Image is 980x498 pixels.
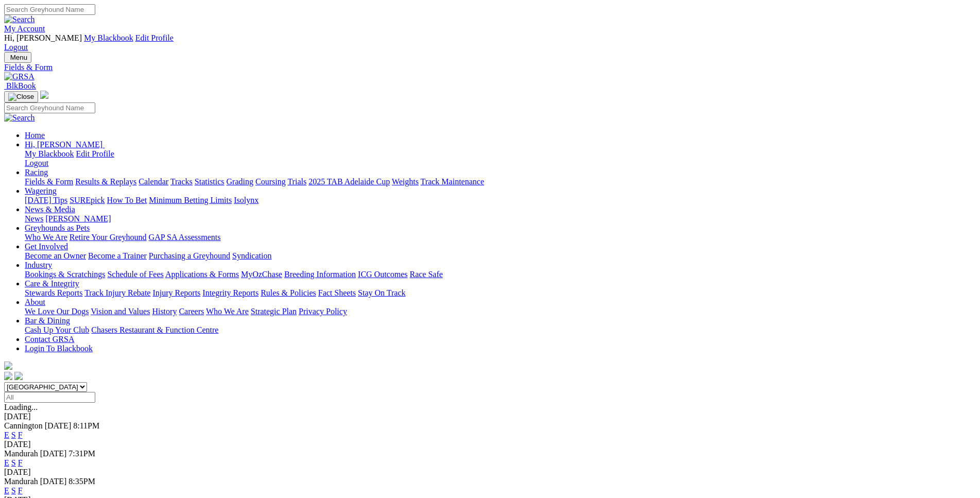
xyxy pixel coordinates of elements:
[25,261,52,269] a: Industry
[4,33,82,42] span: Hi, [PERSON_NAME]
[18,431,23,439] a: F
[4,4,95,15] input: Search
[25,233,976,242] div: Greyhounds as Pets
[25,270,105,279] a: Bookings & Scratchings
[10,54,27,61] span: Menu
[25,149,976,168] div: Hi, [PERSON_NAME]
[25,344,93,353] a: Login To Blackbook
[4,440,976,449] div: [DATE]
[4,91,38,102] button: Toggle navigation
[227,177,253,186] a: Grading
[25,251,86,260] a: Become an Owner
[232,251,271,260] a: Syndication
[195,177,225,186] a: Statistics
[107,196,147,204] a: How To Bet
[202,288,259,297] a: Integrity Reports
[25,196,67,204] a: [DATE] Tips
[4,458,9,467] a: E
[4,72,35,81] img: GRSA
[40,449,67,458] span: [DATE]
[4,24,45,33] a: My Account
[206,307,249,316] a: Who We Are
[11,486,16,495] a: S
[287,177,306,186] a: Trials
[75,177,136,186] a: Results & Replays
[409,270,442,279] a: Race Safe
[135,33,174,42] a: Edit Profile
[8,93,34,101] img: Close
[25,298,45,306] a: About
[70,233,147,242] a: Retire Your Greyhound
[25,325,89,334] a: Cash Up Your Club
[4,392,95,403] input: Select date
[251,307,297,316] a: Strategic Plan
[261,288,316,297] a: Rules & Policies
[318,288,356,297] a: Fact Sheets
[68,477,95,486] span: 8:35PM
[25,233,67,242] a: Who We Are
[4,486,9,495] a: E
[18,458,23,467] a: F
[165,270,239,279] a: Applications & Forms
[234,196,259,204] a: Isolynx
[25,335,74,344] a: Contact GRSA
[4,15,35,24] img: Search
[25,131,45,140] a: Home
[4,449,38,458] span: Mandurah
[4,52,31,63] button: Toggle navigation
[421,177,484,186] a: Track Maintenance
[25,288,82,297] a: Stewards Reports
[6,81,36,90] span: BlkBook
[11,458,16,467] a: S
[25,149,74,158] a: My Blackbook
[25,214,976,224] div: News & Media
[358,288,405,297] a: Stay On Track
[4,113,35,123] img: Search
[4,421,43,430] span: Cannington
[25,251,976,261] div: Get Involved
[84,33,133,42] a: My Blackbook
[358,270,407,279] a: ICG Outcomes
[107,270,163,279] a: Schedule of Fees
[170,177,193,186] a: Tracks
[4,362,12,370] img: logo-grsa-white.png
[45,214,111,223] a: [PERSON_NAME]
[299,307,347,316] a: Privacy Policy
[25,242,68,251] a: Get Involved
[11,431,16,439] a: S
[25,270,976,279] div: Industry
[152,307,177,316] a: History
[4,63,976,72] a: Fields & Form
[25,205,75,214] a: News & Media
[91,307,150,316] a: Vision and Values
[4,33,976,52] div: My Account
[25,186,57,195] a: Wagering
[25,140,102,149] span: Hi, [PERSON_NAME]
[25,140,105,149] a: Hi, [PERSON_NAME]
[4,468,976,477] div: [DATE]
[25,307,89,316] a: We Love Our Dogs
[14,372,23,380] img: twitter.svg
[284,270,356,279] a: Breeding Information
[76,149,114,158] a: Edit Profile
[152,288,200,297] a: Injury Reports
[25,168,48,177] a: Racing
[139,177,168,186] a: Calendar
[308,177,390,186] a: 2025 TAB Adelaide Cup
[25,316,70,325] a: Bar & Dining
[40,91,48,99] img: logo-grsa-white.png
[4,403,38,411] span: Loading...
[25,177,976,186] div: Racing
[149,233,221,242] a: GAP SA Assessments
[88,251,147,260] a: Become a Trainer
[179,307,204,316] a: Careers
[70,196,105,204] a: SUREpick
[4,102,95,113] input: Search
[241,270,282,279] a: MyOzChase
[25,325,976,335] div: Bar & Dining
[91,325,218,334] a: Chasers Restaurant & Function Centre
[4,477,38,486] span: Mandurah
[392,177,419,186] a: Weights
[25,224,90,232] a: Greyhounds as Pets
